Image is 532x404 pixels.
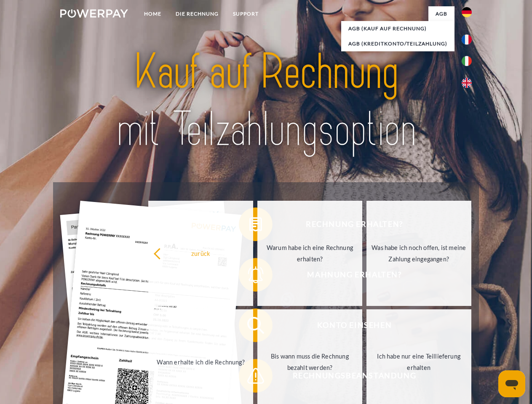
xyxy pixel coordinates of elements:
img: it [462,56,472,66]
a: AGB (Kauf auf Rechnung) [341,21,454,36]
a: agb [428,6,454,21]
div: Warum habe ich eine Rechnung erhalten? [262,242,357,265]
a: SUPPORT [226,6,266,21]
img: de [462,7,472,17]
img: logo-powerpay-white.svg [60,9,128,18]
div: Bis wann muss die Rechnung bezahlt werden? [262,351,357,373]
a: Was habe ich noch offen, ist meine Zahlung eingegangen? [366,201,471,306]
div: Was habe ich noch offen, ist meine Zahlung eingegangen? [372,242,466,265]
iframe: Schaltfläche zum Öffnen des Messaging-Fensters [498,370,525,397]
div: Wann erhalte ich die Rechnung? [153,356,248,367]
img: title-powerpay_de.svg [80,40,452,161]
div: zurück [153,247,248,259]
img: fr [462,35,472,45]
a: Home [137,6,168,21]
img: en [462,78,472,88]
div: Ich habe nur eine Teillieferung erhalten [372,351,466,373]
a: AGB (Kreditkonto/Teilzahlung) [341,36,454,51]
a: DIE RECHNUNG [168,6,226,21]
